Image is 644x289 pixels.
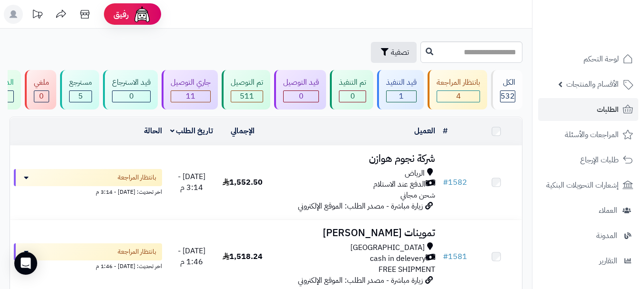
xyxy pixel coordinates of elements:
a: #1582 [443,177,467,188]
span: 1,552.50 [223,177,263,188]
div: تم التوصيل [231,77,263,88]
span: 0 [350,90,355,102]
span: رفيق [113,9,129,20]
a: الإجمالي [231,125,255,137]
span: 5 [78,90,83,102]
span: بانتظار المراجعة [118,173,156,182]
span: 4 [456,90,461,102]
button: تصفية [371,42,417,63]
a: قيد التوصيل 0 [272,70,328,110]
span: لوحة التحكم [583,52,619,66]
span: الدفع عند الاستلام [373,179,426,190]
a: قيد الاسترجاع 0 [101,70,160,110]
a: ملغي 0 [23,70,58,110]
a: المراجعات والأسئلة [538,123,638,146]
span: 1 [399,90,404,102]
span: 0 [299,90,304,102]
a: الطلبات [538,98,638,121]
a: الكل532 [489,70,524,110]
span: 11 [186,90,195,102]
span: بانتظار المراجعة [118,247,156,257]
span: شحن مجاني [400,189,435,201]
div: 0 [284,91,318,102]
div: بانتظار المراجعة [437,77,480,88]
span: العملاء [599,204,617,217]
span: زيارة مباشرة - مصدر الطلب: الموقع الإلكتروني [298,275,423,286]
span: cash in delevery [370,253,426,264]
div: تم التنفيذ [339,77,366,88]
span: 532 [501,90,515,102]
div: Open Intercom Messenger [14,252,37,275]
a: المدونة [538,224,638,247]
div: قيد التنفيذ [386,77,417,88]
a: تاريخ الطلب [170,125,214,137]
div: اخر تحديث: [DATE] - 3:14 م [14,186,162,196]
span: المراجعات والأسئلة [565,128,619,141]
span: طلبات الإرجاع [580,153,619,167]
a: التقارير [538,249,638,272]
a: إشعارات التحويلات البنكية [538,174,638,197]
a: # [443,125,448,137]
div: 0 [34,91,49,102]
div: اخر تحديث: [DATE] - 1:46 م [14,260,162,270]
a: العميل [414,125,435,137]
div: 11 [171,91,210,102]
a: لوحة التحكم [538,48,638,70]
span: الرياض [405,168,425,179]
div: قيد الاسترجاع [112,77,151,88]
a: مسترجع 5 [58,70,101,110]
span: 0 [39,90,44,102]
span: 1,518.24 [223,251,263,262]
div: 4 [437,91,480,102]
h3: تموينات [PERSON_NAME] [272,228,435,239]
div: 1 [387,91,416,102]
div: مسترجع [69,77,92,88]
span: زيارة مباشرة - مصدر الطلب: الموقع الإلكتروني [298,200,423,212]
span: [DATE] - 3:14 م [178,171,205,193]
div: 5 [70,91,92,102]
a: قيد التنفيذ 1 [375,70,426,110]
span: الأقسام والمنتجات [566,78,619,91]
div: الكل [500,77,515,88]
div: ملغي [34,77,49,88]
span: # [443,251,448,262]
span: تصفية [391,47,409,58]
h3: شركة نجوم هوازن [272,153,435,164]
a: الحالة [144,125,162,137]
span: الطلبات [597,103,619,116]
img: ai-face.png [133,5,152,24]
span: [GEOGRAPHIC_DATA] [350,242,425,253]
a: العملاء [538,199,638,222]
a: جاري التوصيل 11 [160,70,220,110]
span: FREE SHIPMENT [378,264,435,275]
a: #1581 [443,251,467,262]
a: بانتظار المراجعة 4 [426,70,489,110]
div: 0 [112,91,150,102]
a: تم التنفيذ 0 [328,70,375,110]
a: تحديثات المنصة [25,5,49,26]
div: قيد التوصيل [283,77,319,88]
span: التقارير [599,254,617,268]
div: جاري التوصيل [171,77,211,88]
a: تم التوصيل 511 [220,70,272,110]
span: 0 [129,90,134,102]
span: المدونة [596,229,617,242]
span: [DATE] - 1:46 م [178,245,205,268]
div: 0 [339,91,366,102]
span: إشعارات التحويلات البنكية [546,179,619,192]
div: 511 [231,91,263,102]
span: # [443,177,448,188]
img: logo-2.png [579,7,635,27]
span: 511 [240,90,254,102]
a: طلبات الإرجاع [538,149,638,171]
